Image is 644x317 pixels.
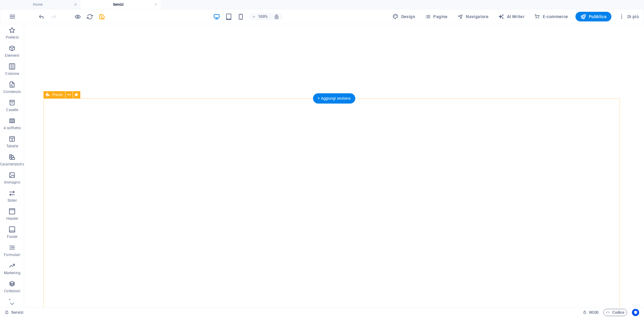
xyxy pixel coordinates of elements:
p: Tabelle [6,144,18,149]
i: Quando ridimensioni, regola automaticamente il livello di zoom in modo che corrisponda al disposi... [274,14,279,19]
p: Preferiti [6,35,19,40]
p: Marketing [4,271,21,275]
p: Elementi [5,53,19,58]
button: Di più [616,12,641,21]
span: 00 00 [589,309,598,316]
i: Salva (Ctrl+S) [98,13,105,20]
button: E-commerce [532,12,570,21]
span: Di più [619,14,639,20]
button: Navigatore [455,12,491,21]
p: Colonne [5,71,19,76]
span: Navigatore [457,14,489,20]
button: reload [86,13,93,20]
p: Header [6,216,18,221]
p: Formulari [4,252,20,257]
button: Pubblica [575,12,612,21]
span: Preset [52,93,63,97]
h6: 100% [258,13,268,20]
h4: Servizi [80,1,161,8]
p: Immagini [4,180,20,185]
span: Pagine [425,14,448,20]
a: Fai clic per annullare la selezione. Doppio clic per aprire le pagine [5,309,23,316]
button: save [98,13,105,20]
span: E-commerce [534,14,568,20]
button: undo [38,13,45,20]
i: Annulla: Modifica immagine (Ctrl+Z) [38,13,45,20]
p: Caselle [6,107,18,112]
button: Design [390,12,418,21]
button: 100% [249,13,271,20]
p: Contenuto [3,89,21,94]
p: Footer [7,234,18,239]
button: AI Writer [496,12,527,21]
div: + Aggiungi sezione [313,93,355,104]
span: Pubblica [580,14,607,20]
div: Design (Ctrl+Alt+Y) [390,12,418,21]
p: Collezioni [4,289,20,293]
span: Codice [606,309,624,316]
p: Slider [8,198,17,203]
button: Usercentrics [632,309,639,316]
h6: Tempo sessione [583,309,599,316]
button: Pagine [422,12,450,21]
span: Design [392,14,415,20]
i: Ricarica la pagina [86,13,93,20]
span: AI Writer [498,14,524,20]
button: Codice [603,309,627,316]
p: A soffietto [4,126,21,130]
span: : [593,310,594,315]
